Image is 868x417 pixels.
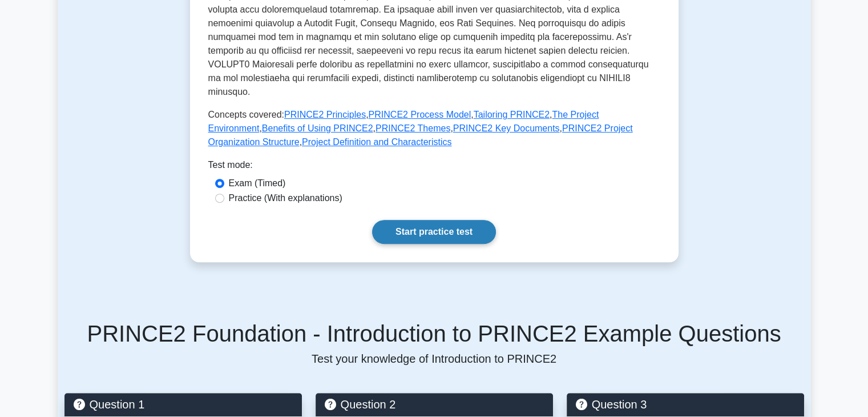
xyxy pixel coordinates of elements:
[372,220,496,244] a: Start practice test
[74,398,293,411] h5: Question 1
[229,191,342,205] label: Practice (With explanations)
[325,398,544,411] h5: Question 2
[208,158,660,177] div: Test mode:
[64,352,804,366] p: Test your knowledge of Introduction to PRINCE2
[208,110,599,133] a: The Project Environment
[474,110,550,119] a: Tailoring PRINCE2
[302,137,451,147] a: Project Definition and Characteristics
[262,123,373,133] a: Benefits of Using PRINCE2
[208,108,660,149] p: Concepts covered: , , , , , , , ,
[576,398,795,411] h5: Question 3
[369,110,471,119] a: PRINCE2 Process Model
[376,123,450,133] a: PRINCE2 Themes
[284,110,366,119] a: PRINCE2 Principles
[64,320,804,347] h5: PRINCE2 Foundation - Introduction to PRINCE2 Example Questions
[453,123,560,133] a: PRINCE2 Key Documents
[229,177,286,190] label: Exam (Timed)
